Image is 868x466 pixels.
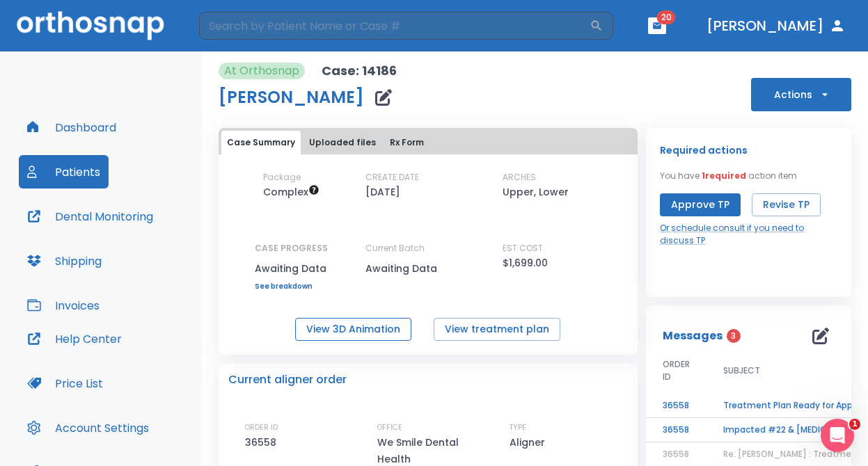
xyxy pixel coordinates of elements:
[503,171,536,184] p: ARCHES
[384,131,429,154] button: Rx Form
[19,111,125,144] button: Dashboard
[322,63,397,79] p: Case: 14186
[295,318,411,341] button: View 3D Animation
[752,193,821,216] button: Revise TP
[434,318,560,341] button: View treatment plan
[19,244,110,278] button: Shipping
[199,12,590,40] input: Search by Patient Name or Case #
[19,155,109,188] button: Patients
[660,222,837,247] a: Or schedule consult if you need to discuss TP
[701,13,851,38] button: [PERSON_NAME]
[660,170,797,182] p: You have action item
[263,185,319,199] span: Up to 50 Steps (100 aligners)
[660,142,748,159] p: Required actions
[663,358,690,383] span: ORDER ID
[221,131,635,154] div: tabs
[503,255,548,271] p: $1,699.00
[221,131,301,154] button: Case Summary
[503,184,569,200] p: Upper, Lower
[660,193,741,216] button: Approve TP
[849,419,860,430] span: 1
[663,328,723,344] p: Messages
[751,78,851,111] button: Actions
[245,421,278,434] p: ORDER ID
[510,434,550,451] p: Aligner
[365,242,491,255] p: Current Batch
[303,131,381,154] button: Uploaded files
[228,371,347,388] p: Current aligner order
[503,242,543,255] p: EST COST
[19,200,161,233] button: Dental Monitoring
[245,434,281,451] p: 36558
[19,322,130,355] button: Help Center
[723,364,760,377] span: SUBJECT
[365,260,491,277] p: Awaiting Data
[510,421,526,434] p: TYPE
[365,184,400,200] p: [DATE]
[19,411,157,444] button: Account Settings
[255,242,328,255] p: CASE PROGRESS
[377,421,402,434] p: OFFICE
[646,394,707,418] td: 36558
[219,89,364,106] h1: [PERSON_NAME]
[255,260,328,277] p: Awaiting Data
[702,170,746,182] span: 1 required
[224,63,299,79] p: At Orthosnap
[646,418,707,442] td: 36558
[821,419,854,452] iframe: Intercom live chat
[17,11,164,40] img: Orthosnap
[657,10,676,24] span: 20
[663,448,689,460] span: 36558
[19,289,108,322] button: Invoices
[365,171,419,184] p: CREATE DATE
[727,329,741,343] span: 3
[19,367,111,400] button: Price List
[263,171,301,184] p: Package
[255,282,328,291] a: See breakdown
